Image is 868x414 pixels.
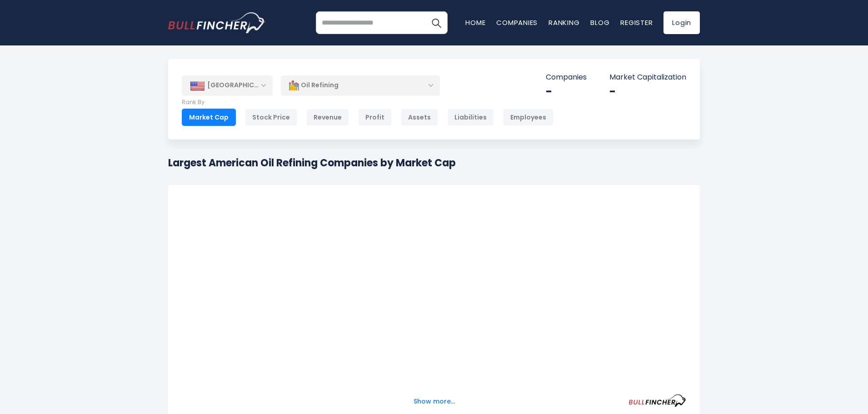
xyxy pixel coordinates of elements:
div: Employees [503,109,554,126]
a: Login [663,11,700,34]
p: Market Capitalization [609,73,686,82]
h1: Largest American Oil Refining Companies by Market Cap [168,155,456,170]
div: Liabilities [447,109,494,126]
a: Blog [590,18,609,27]
div: Stock Price [245,109,297,126]
div: Assets [401,109,438,126]
a: Go to homepage [168,12,266,33]
a: Ranking [549,18,579,27]
button: Search [425,11,448,34]
a: Home [465,18,485,27]
div: - [609,85,686,99]
p: Companies [546,73,587,82]
a: Companies [496,18,538,27]
div: - [546,85,587,99]
a: Register [620,18,653,27]
p: Rank By [182,99,554,106]
div: Oil Refining [281,75,440,96]
div: [GEOGRAPHIC_DATA] [182,75,273,95]
img: bullfincher logo [168,12,266,33]
div: Profit [358,109,392,126]
button: Show more... [408,394,460,409]
div: Revenue [306,109,349,126]
div: Market Cap [182,109,236,126]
